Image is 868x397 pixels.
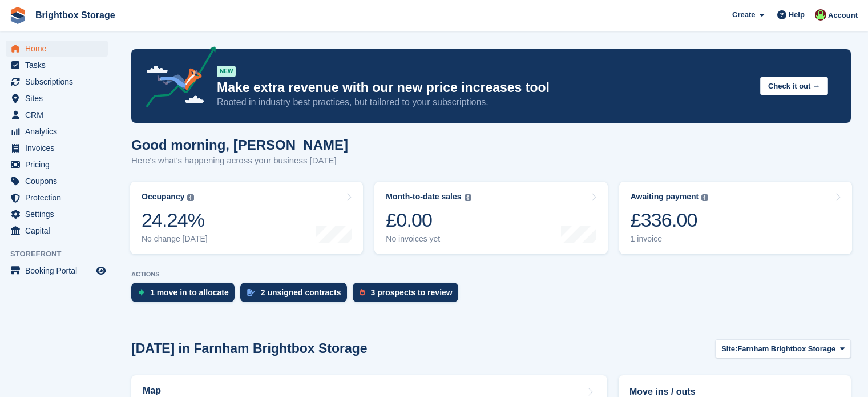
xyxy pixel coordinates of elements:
div: No invoices yet [386,234,471,244]
div: 1 move in to allocate [150,288,229,297]
a: menu [6,57,108,73]
a: Preview store [94,264,108,278]
span: Farnham Brightbox Storage [737,343,835,355]
div: Month-to-date sales [386,192,461,202]
a: menu [6,263,108,279]
span: Account [828,10,858,21]
a: menu [6,190,108,206]
h2: Map [143,386,161,396]
span: Analytics [25,123,94,139]
img: icon-info-grey-7440780725fd019a000dd9b08b2336e03edf1995a4989e88bcd33f0948082b44.svg [187,194,194,201]
span: Invoices [25,140,94,156]
img: icon-info-grey-7440780725fd019a000dd9b08b2336e03edf1995a4989e88bcd33f0948082b44.svg [465,194,471,201]
a: menu [6,123,108,139]
span: Create [732,9,755,21]
a: 2 unsigned contracts [240,283,353,308]
img: move_ins_to_allocate_icon-fdf77a2bb77ea45bf5b3d319d69a93e2d87916cf1d5bf7949dd705db3b84f3ca.svg [138,289,144,296]
a: menu [6,206,108,222]
a: menu [6,74,108,90]
a: Awaiting payment £336.00 1 invoice [619,182,852,254]
a: menu [6,41,108,57]
h2: [DATE] in Farnham Brightbox Storage [131,341,368,356]
a: menu [6,140,108,156]
p: Make extra revenue with our new price increases tool [217,79,751,96]
a: menu [6,223,108,239]
a: menu [6,173,108,189]
img: price-adjustments-announcement-icon-8257ccfd72463d97f412b2fc003d46551f7dbcb40ab6d574587a9cd5c0d94... [136,46,216,111]
span: Sites [25,90,94,106]
img: contract_signature_icon-13c848040528278c33f63329250d36e43548de30e8caae1d1a13099fd9432cc5.svg [247,289,255,296]
div: 1 invoice [631,234,709,244]
span: Site: [721,343,737,355]
img: icon-info-grey-7440780725fd019a000dd9b08b2336e03edf1995a4989e88bcd33f0948082b44.svg [701,194,708,201]
span: Settings [25,206,94,222]
span: Subscriptions [25,74,94,90]
a: 1 move in to allocate [131,283,240,308]
div: £0.00 [386,208,471,232]
p: Here's what's happening across your business [DATE] [131,154,348,167]
span: Tasks [25,57,94,73]
span: Capital [25,223,94,239]
a: menu [6,157,108,173]
div: No change [DATE] [142,234,208,244]
a: menu [6,107,108,123]
h1: Good morning, [PERSON_NAME] [131,137,348,153]
a: menu [6,90,108,106]
button: Check it out → [760,77,828,95]
div: £336.00 [631,208,709,232]
div: Awaiting payment [631,192,699,202]
div: Occupancy [142,192,184,202]
div: 2 unsigned contracts [261,288,341,297]
span: Protection [25,190,94,206]
a: Month-to-date sales £0.00 No invoices yet [374,182,607,254]
div: 24.24% [142,208,208,232]
p: Rooted in industry best practices, but tailored to your subscriptions. [217,96,751,109]
p: ACTIONS [131,271,851,278]
img: Marlena [815,9,826,21]
div: NEW [217,66,236,77]
a: 3 prospects to review [353,283,464,308]
img: prospect-51fa495bee0391a8d652442698ab0144808aea92771e9ea1ae160a38d050c398.svg [360,289,365,296]
button: Site: Farnham Brightbox Storage [715,339,851,358]
a: Brightbox Storage [31,6,120,25]
span: CRM [25,107,94,123]
span: Home [25,41,94,57]
a: Occupancy 24.24% No change [DATE] [130,182,363,254]
span: Help [789,9,805,21]
div: 3 prospects to review [371,288,453,297]
span: Booking Portal [25,263,94,279]
span: Coupons [25,173,94,189]
span: Pricing [25,157,94,173]
img: stora-icon-8386f47178a22dfd0bd8f6a31ec36ba5ce8667c1dd55bd0f319d3a0aa187defe.svg [9,7,26,24]
span: Storefront [10,248,114,260]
